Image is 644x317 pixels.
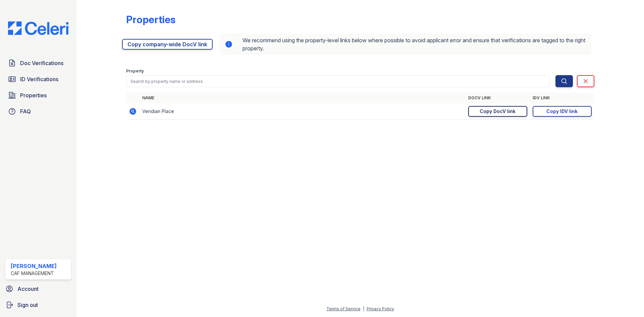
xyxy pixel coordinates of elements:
div: Properties [126,13,175,25]
a: Properties [5,89,71,102]
th: IDV Link [530,93,594,103]
div: We recommend using the property-level links below where possible to avoid applicant error and ens... [219,34,592,55]
div: | [363,306,364,311]
div: [PERSON_NAME] [11,262,57,270]
span: FAQ [20,107,31,115]
a: Copy IDV link [533,106,592,117]
label: Property [126,68,144,74]
span: Doc Verifications [20,59,63,67]
span: Account [17,285,39,293]
a: Sign out [3,298,74,312]
div: Copy DocV link [480,108,516,115]
div: Copy IDV link [546,108,578,115]
a: Privacy Policy [367,306,394,311]
a: ID Verifications [5,72,71,86]
a: Terms of Service [326,306,361,311]
span: Properties [20,91,47,99]
a: Account [3,282,74,296]
a: FAQ [5,105,71,118]
div: CAF Management [11,270,57,277]
input: Search by property name or address [126,75,550,87]
td: Veridian Place [140,103,466,120]
a: Doc Verifications [5,56,71,70]
span: ID Verifications [20,75,58,83]
a: Copy DocV link [468,106,527,117]
a: Copy company-wide DocV link [122,39,213,50]
img: CE_Logo_Blue-a8612792a0a2168367f1c8372b55b34899dd931a85d93a1a3d3e32e68fde9ad4.png [3,21,74,35]
th: DocV Link [466,93,530,103]
span: Sign out [17,301,38,309]
th: Name [140,93,466,103]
